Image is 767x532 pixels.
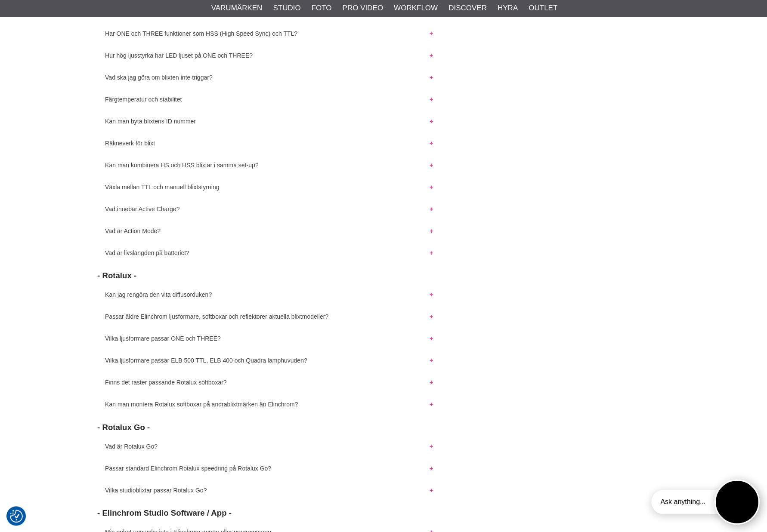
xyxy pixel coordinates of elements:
a: Discover [448,3,487,14]
h3: - Rotalux - [97,270,670,281]
button: Hur hög ljusstyrka har LED ljuset på ONE och THREE? [97,47,441,58]
a: Outlet [529,3,557,14]
a: Pro Video [342,3,383,14]
button: Kan man montera Rotalux softboxar på andrablixtmärken än Elinchrom? [97,396,441,407]
button: Vad innebär Active Charge? [97,201,441,212]
img: Revisit consent button [10,510,23,523]
h3: - Elinchrom Studio Software / App - [97,507,670,518]
button: Har ONE och THREE funktioner som HSS (High Speed Sync) och TTL? [97,25,441,37]
button: Passar standard Elinchrom Rotalux speedring på Rotalux Go? [97,460,441,471]
button: Vad är Action Mode? [97,223,441,234]
button: Vilka ljusformare passar ONE och THREE? [97,330,441,341]
button: Vilka ljusformare passar ELB 500 TTL, ELB 400 och Quadra lamphuvuden? [97,352,441,363]
a: Studio [273,3,300,14]
a: Hyra [498,3,518,14]
button: Vad ska jag göra om blixten inte triggar? [97,69,441,80]
button: Färgtemperatur och stabilitet [97,91,441,102]
button: Vad är Rotalux Go? [97,438,441,449]
button: Finns det raster passande Rotalux softboxar? [97,374,441,385]
button: Räkneverk för blixt [97,135,441,146]
div: Ask anything... [651,490,752,514]
a: Varumärken [211,3,263,14]
button: Växla mellan TTL och manuell blixtstyrning [97,179,441,190]
a: Workflow [394,3,438,14]
button: Kan jag rengöra den vita diffusorduken? [97,286,441,298]
button: Kan man kombinera HS och HSS blixtar i samma set-up? [97,157,441,168]
a: Foto [311,3,331,14]
button: Passar äldre Elinchrom ljusformare, softboxar och reflektorer aktuella blixtmodeller? [97,308,441,320]
h3: - Rotalux Go - [97,421,670,433]
button: Vad är livslängden på batteriet? [97,245,441,256]
button: Samtyckesinställningar [10,508,23,524]
button: Kan man byta blixtens ID nummer [97,113,441,124]
button: Vilka studioblixtar passar Rotalux Go? [97,482,441,493]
